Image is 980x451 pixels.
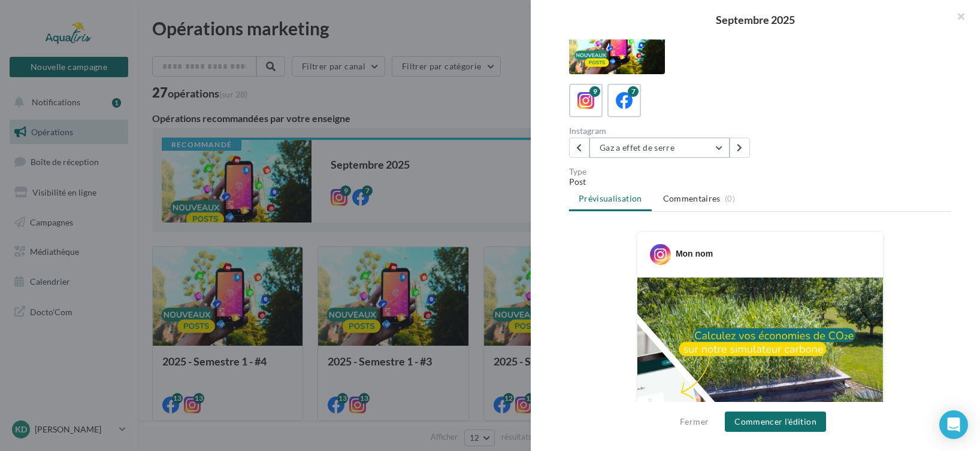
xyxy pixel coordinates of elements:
[663,193,721,205] span: Commentaires
[569,127,755,135] div: Instagram
[569,167,951,176] div: Type
[569,176,951,188] div: Post
[628,86,639,97] div: 7
[676,248,713,260] div: Mon nom
[725,412,826,432] button: Commencer l'édition
[589,86,600,97] div: 9
[589,138,730,158] button: Gaz a effet de serre
[550,14,961,25] div: Septembre 2025
[725,194,735,203] span: (0)
[939,410,968,439] div: Open Intercom Messenger
[675,415,713,429] button: Fermer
